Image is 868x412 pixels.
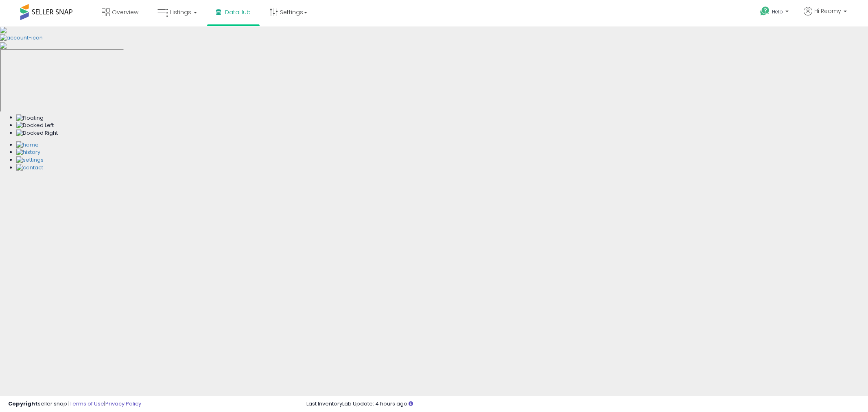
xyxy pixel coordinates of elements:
[16,156,44,164] img: Settings
[16,122,54,129] img: Docked Left
[16,114,44,122] img: Floating
[16,129,58,137] img: Docked Right
[16,141,39,149] img: Home
[772,8,783,15] span: Help
[16,164,43,172] img: Contact
[225,8,251,16] span: DataHub
[760,6,770,16] i: Get Help
[16,149,40,156] img: History
[804,7,847,25] a: Hi Reomy
[814,7,841,15] span: Hi Reomy
[112,8,138,16] span: Overview
[170,8,191,16] span: Listings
